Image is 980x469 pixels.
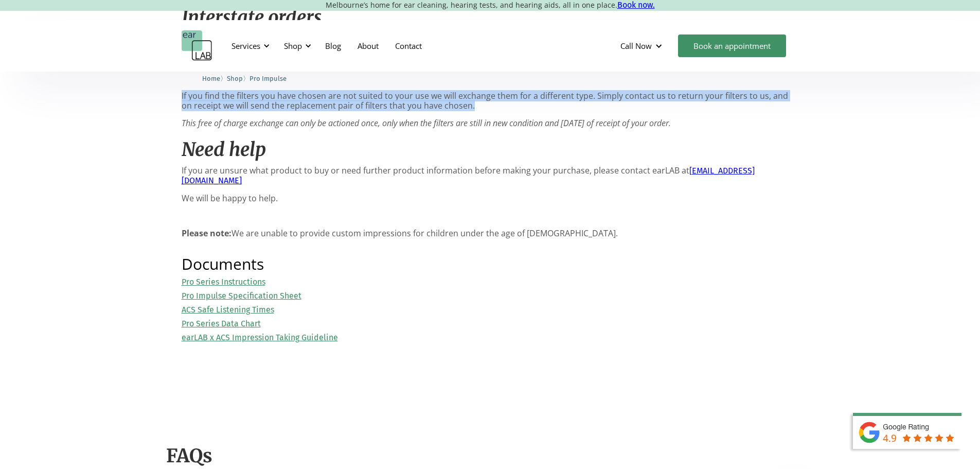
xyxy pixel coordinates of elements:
[284,41,302,51] div: Shop
[612,30,673,61] div: Call Now
[182,117,671,129] em: This free of charge exchange can only be actioned once, only when the filters are still in new co...
[182,291,301,301] a: Pro Impulse Specification Sheet
[227,73,243,83] a: Shop
[166,444,814,468] h2: FAQs
[182,229,799,238] p: We are unable to provide custom impressions for children under the age of [DEMOGRAPHIC_DATA].
[620,41,652,51] div: Call Now
[182,166,799,185] p: If you are unsure what product to buy or need further product information before making your purc...
[250,73,287,83] a: Pro Impulse
[678,34,786,57] a: Book an appointment
[182,91,799,111] p: If you find the filters you have chosen are not suited to your use we will exchange them for a di...
[182,30,212,61] a: home
[182,228,231,239] strong: Please note:
[182,305,274,315] a: ACS Safe Listening Times
[250,75,287,82] span: Pro Impulse
[182,333,338,342] a: earLAB x ACS Impression Taking Guideline
[182,194,799,203] p: We will be happy to help.
[202,73,220,83] a: Home
[227,75,243,82] span: Shop
[278,30,314,61] div: Shop
[182,277,265,287] a: Pro Series Instructions
[182,256,799,272] h2: Documents
[225,30,273,61] div: Services
[182,6,322,29] em: Interstate orders
[227,73,250,84] li: 〉
[202,73,227,84] li: 〉
[317,31,349,61] a: Blog
[182,319,261,328] a: Pro Series Data Chart
[387,31,430,61] a: Contact
[182,211,799,221] p: ‍
[231,41,260,51] div: Services
[202,75,220,82] span: Home
[182,138,266,161] em: Need help
[349,31,387,61] a: About
[182,166,755,185] a: [EMAIL_ADDRESS][DOMAIN_NAME]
